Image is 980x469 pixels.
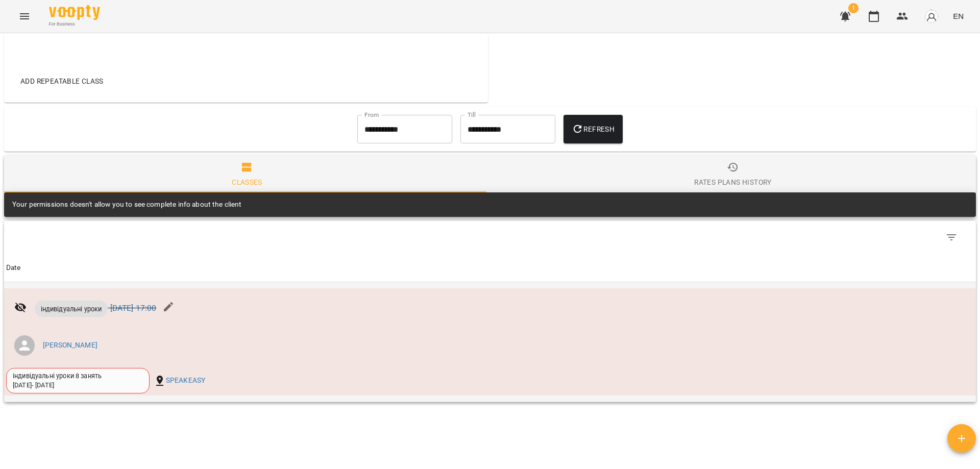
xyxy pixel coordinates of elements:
[6,262,21,274] div: Sort
[6,262,974,274] span: Date
[924,9,939,23] img: avatar_s.png
[49,5,100,20] img: Voopty Logo
[12,195,242,214] div: Your permissions doesn't allow you to see complete info about the client
[953,11,964,21] span: EN
[20,75,104,87] span: Add repeatable class
[12,4,37,29] button: Menu
[49,21,100,28] span: For Business
[6,262,21,274] div: Date
[848,3,859,13] span: 1
[563,115,623,143] button: Refresh
[43,340,97,351] a: [PERSON_NAME]
[35,304,108,314] span: індивідуальні уроки
[949,7,968,26] button: EN
[572,123,615,135] span: Refresh
[13,381,54,390] div: [DATE] - [DATE]
[939,225,964,250] button: Filter
[232,176,262,188] div: Classes
[16,72,108,90] button: Add repeatable class
[6,368,150,393] div: індивідуальні уроки 8 занять[DATE]- [DATE]
[4,221,976,254] div: Table Toolbar
[13,372,143,381] div: індивідуальні уроки 8 занять
[110,303,157,313] a: [DATE] 17:00
[166,376,205,386] a: SPEAKEASY
[694,176,771,188] div: Rates Plans History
